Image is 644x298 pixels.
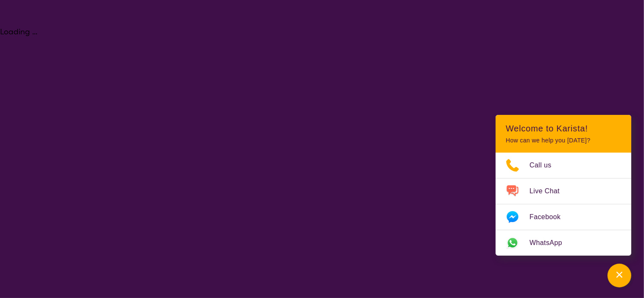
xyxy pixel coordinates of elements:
[496,115,631,256] div: Channel Menu
[608,264,631,287] button: Channel Menu
[530,185,570,198] span: Live Chat
[530,211,571,223] span: Facebook
[496,153,631,256] ul: Choose channel
[530,159,562,172] span: Call us
[506,137,621,144] p: How can we help you [DATE]?
[496,230,631,256] a: Web link opens in a new tab.
[530,237,572,249] span: WhatsApp
[506,123,621,134] h2: Welcome to Karista!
